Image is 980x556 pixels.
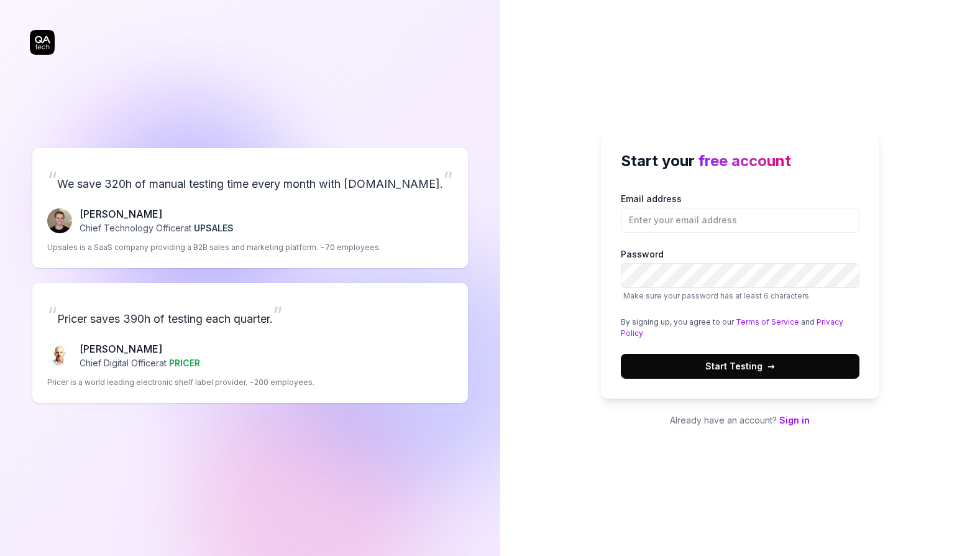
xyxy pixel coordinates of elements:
span: → [767,359,775,373]
a: “We save 320h of manual testing time every month with [DOMAIN_NAME].”Fredrik Seidl[PERSON_NAME]Ch... [32,148,468,268]
span: free account [698,152,791,170]
p: We save 320h of manual testing time every month with [DOMAIN_NAME]. [47,163,453,197]
span: “ [47,301,57,328]
span: UPSALES [194,223,234,233]
img: Fredrik Seidl [47,208,72,233]
label: Password [621,248,859,302]
a: Terms of Service [736,317,799,327]
img: Chris Chalkitis [47,343,72,368]
input: Email address [621,208,859,233]
p: Chief Technology Officer at [80,221,234,234]
p: Pricer is a world leading electronic shelf label provider. ~200 employees. [47,377,314,388]
p: Upsales is a SaaS company providing a B2B sales and marketing platform. ~70 employees. [47,242,381,253]
a: “Pricer saves 390h of testing each quarter.”Chris Chalkitis[PERSON_NAME]Chief Digital Officerat P... [32,283,468,403]
span: Make sure your password has at least 6 characters [623,291,809,300]
h2: Start your [621,150,859,172]
p: [PERSON_NAME] [80,341,200,356]
a: Sign in [779,415,810,425]
label: Email address [621,192,859,233]
span: ” [443,166,453,193]
span: Start Testing [705,359,775,373]
p: Chief Digital Officer at [80,356,200,369]
span: “ [47,166,57,193]
p: Pricer saves 390h of testing each quarter. [47,298,453,331]
p: Already have an account? [601,414,879,427]
input: PasswordMake sure your password has at least 6 characters [621,263,859,288]
p: [PERSON_NAME] [80,206,234,221]
button: Start Testing→ [621,354,859,379]
a: Privacy Policy [621,317,843,338]
div: By signing up, you agree to our and [621,317,859,339]
span: ” [273,301,283,328]
span: PRICER [169,358,200,368]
